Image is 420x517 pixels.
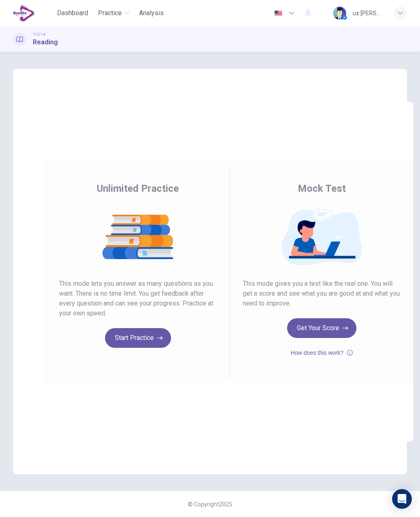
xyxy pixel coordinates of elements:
span: Practice [98,8,122,18]
span: © Copyright 2025 [188,501,232,508]
button: Practice [95,6,132,21]
span: Mock Test [298,182,346,195]
div: Open Intercom Messenger [392,489,412,509]
button: Start Practice [105,328,171,348]
h1: Reading [33,37,58,47]
button: How does this work? [290,348,352,358]
span: TOEFL® [33,32,46,37]
button: Get Your Score [287,318,356,338]
button: Analysis [136,6,167,21]
img: en [273,10,283,16]
button: Dashboard [54,6,91,21]
span: Unlimited Practice [97,182,179,195]
img: EduSynch logo [13,5,35,21]
span: This mode lets you answer as many questions as you want. There is no time limit. You get feedback... [59,279,217,318]
span: Analysis [139,8,164,18]
span: This mode gives you a test like the real one. You will get a score and see what you are good at a... [243,279,400,308]
a: EduSynch logo [13,5,54,21]
span: Dashboard [57,8,88,18]
div: uz [PERSON_NAME] [353,8,384,18]
img: Profile picture [333,7,346,20]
